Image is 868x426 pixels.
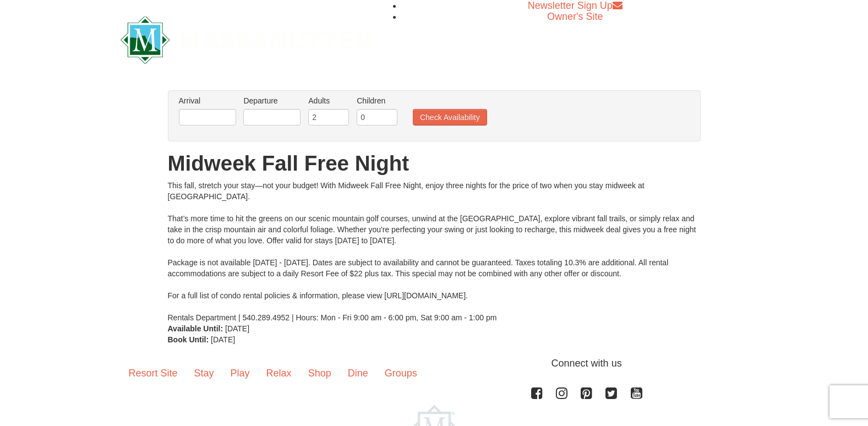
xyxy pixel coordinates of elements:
div: This fall, stretch your stay—not your budget! With Midweek Fall Free Night, enjoy three nights fo... [168,180,701,323]
button: Check Availability [413,109,487,125]
h1: Midweek Fall Free Night [168,152,701,174]
span: [DATE] [211,335,235,344]
a: Relax [258,356,300,390]
strong: Book Until: [168,335,209,344]
a: Dine [340,356,376,390]
a: Play [222,356,258,390]
strong: Available Until: [168,324,223,333]
img: Massanutten Resort Logo [121,16,373,64]
a: Resort Site [121,356,186,390]
a: Massanutten Resort [121,25,373,51]
a: Stay [186,356,222,390]
a: Shop [300,356,340,390]
span: [DATE] [225,324,249,333]
a: Owner's Site [547,11,603,22]
label: Children [357,95,397,106]
label: Departure [243,95,301,106]
a: Groups [376,356,425,390]
label: Adults [308,95,349,106]
label: Arrival [179,95,236,106]
p: Connect with us [121,356,748,371]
